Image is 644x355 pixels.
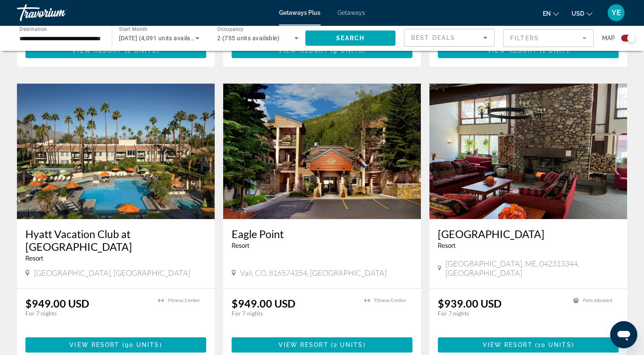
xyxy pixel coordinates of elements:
span: Start Month [119,26,147,32]
button: User Menu [605,4,627,22]
span: View Resort [278,341,328,348]
img: ii_deo1.jpg [17,83,215,219]
span: Resort [25,255,43,262]
p: For 7 nights [232,310,356,317]
a: [GEOGRAPHIC_DATA] [438,227,619,240]
span: [GEOGRAPHIC_DATA], [GEOGRAPHIC_DATA] [34,268,190,277]
span: Best Deals [411,34,455,41]
button: Filter [503,29,594,47]
span: Pets Allowed [583,298,612,303]
p: For 7 nights [438,310,564,317]
span: en [543,10,551,17]
button: View Resort(2 units) [232,337,412,352]
button: View Resort(1 unit) [438,43,619,58]
a: Getaways [337,9,365,16]
a: Hyatt Vacation Club at [GEOGRAPHIC_DATA] [25,227,206,253]
button: Search [305,31,396,46]
p: For 7 nights [25,310,149,317]
span: 2 (755 units available) [217,35,279,42]
span: 2 units [334,341,363,348]
button: Change language [543,7,559,19]
span: [DATE] (4,091 units available) [119,35,201,42]
span: 90 units [125,341,160,348]
button: View Resort(2 units) [25,43,206,58]
span: Occupancy [217,26,244,32]
span: USD [572,10,584,17]
p: $949.00 USD [25,297,89,310]
span: Resort [438,242,456,249]
span: YE [611,8,621,17]
iframe: Button to launch messaging window [610,321,637,348]
p: $939.00 USD [438,297,502,310]
button: View Resort(9 units) [232,43,412,58]
img: ii_evi1.jpg [429,83,627,219]
button: Change currency [572,7,592,19]
span: ( ) [119,341,162,348]
span: Vail, CO, 816574354, [GEOGRAPHIC_DATA] [240,268,387,277]
span: Destination [19,26,47,32]
span: ( ) [329,341,366,348]
img: ii_egp1.jpg [223,83,421,219]
span: View Resort [482,341,532,348]
span: Fitness Center [374,298,406,303]
a: Getaways Plus [279,9,321,16]
span: Map [602,32,615,44]
p: $949.00 USD [232,297,296,310]
span: 10 units [538,341,572,348]
button: View Resort(90 units) [25,337,206,352]
span: Resort [232,242,249,249]
button: View Resort(10 units) [438,337,619,352]
span: [GEOGRAPHIC_DATA], ME, 042313344, [GEOGRAPHIC_DATA] [445,259,619,277]
span: View Resort [69,341,119,348]
mat-select: Sort by [411,33,487,43]
a: Travorium [17,2,102,24]
a: Eagle Point [232,227,412,240]
span: Fitness Center [168,298,200,303]
span: Search [336,35,365,42]
span: ( ) [532,341,574,348]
